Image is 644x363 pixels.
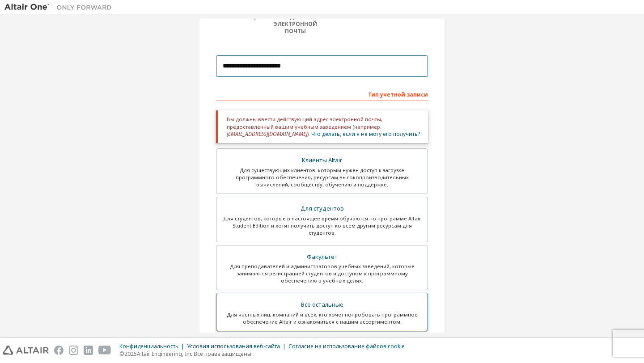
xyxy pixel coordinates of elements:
[3,346,49,355] img: altair_logo.svg
[194,350,253,358] ya-tr-span: Все права защищены.
[368,91,428,98] ya-tr-span: Тип учетной записи
[230,263,415,284] ya-tr-span: Для преподавателей и администраторов учебных заведений, которые занимаются регистрацией студентов...
[69,346,78,355] img: instagram.svg
[307,253,338,261] ya-tr-span: Факультет
[227,116,382,130] ya-tr-span: Вы должны ввести действующий адрес электронной почты, предоставленный вашим учебным заведением (н...
[223,215,421,236] ya-tr-span: Для студентов, которые в настоящее время обучаются по программе Altair Student Edition и хотят по...
[84,346,93,355] img: linkedin.svg
[301,204,344,212] ya-tr-span: Для студентов
[4,3,116,12] img: Альтаир Один
[187,342,280,350] ya-tr-span: Условия использования веб-сайта
[274,6,317,35] ya-tr-span: Подтвердите адрес электронной почты
[301,300,343,308] ya-tr-span: Все остальные
[311,130,420,138] a: Что делать, если я не могу его получить?
[288,342,405,350] ya-tr-span: Согласие на использование файлов cookie
[236,167,409,188] ya-tr-span: Для существующих клиентов, которым нужен доступ к загрузке программного обеспечения, ресурсам выс...
[227,311,418,325] ya-tr-span: Для частных лиц, компаний и всех, кто хочет попробовать программное обеспечение Altair и ознакоми...
[124,350,137,358] ya-tr-span: 2025
[54,346,64,355] img: facebook.svg
[119,342,178,350] ya-tr-span: Конфиденциальность
[307,131,310,137] ya-tr-span: ).
[98,346,111,355] img: youtube.svg
[227,130,307,138] ya-tr-span: [EMAIL_ADDRESS][DOMAIN_NAME]
[302,156,342,164] ya-tr-span: Клиенты Altair
[137,350,194,358] ya-tr-span: Altair Engineering, Inc.
[119,350,124,358] ya-tr-span: ©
